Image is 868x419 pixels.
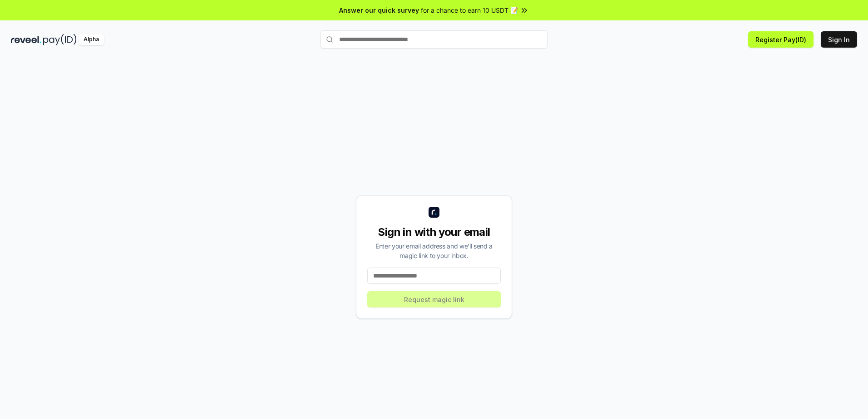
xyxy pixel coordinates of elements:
[11,34,41,45] img: reveel_dark
[367,241,501,260] div: Enter your email address and we’ll send a magic link to your inbox.
[43,34,77,45] img: pay_id
[821,31,857,48] button: Sign In
[421,5,518,15] span: for a chance to earn 10 USDT 📝
[367,225,501,239] div: Sign in with your email
[79,34,104,45] div: Alpha
[748,31,814,48] button: Register Pay(ID)
[339,5,419,15] span: Answer our quick survey
[429,207,439,218] img: logo_small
